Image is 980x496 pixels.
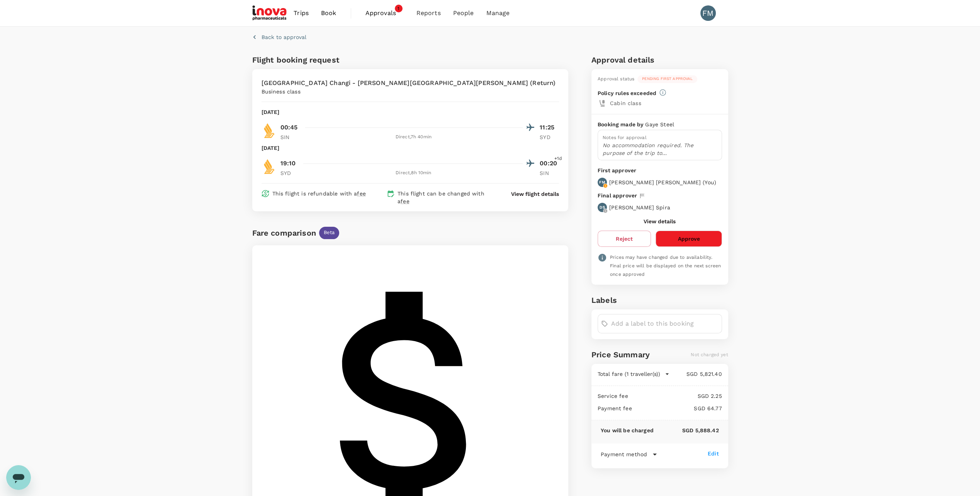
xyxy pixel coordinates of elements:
span: Manage [486,8,510,18]
p: SGD 64.77 [632,404,722,412]
h6: Price Summary [591,348,650,361]
p: SGD 5,821.40 [669,370,722,378]
img: iNova Pharmaceuticals [252,5,288,22]
p: [PERSON_NAME] [PERSON_NAME] ( You ) [609,178,716,186]
p: This flight can be changed with a [397,190,496,205]
p: No accommodation required. The purpose of the trip to [GEOGRAPHIC_DATA] is to accelerate strategi... [603,141,717,157]
div: Edit [708,450,719,457]
iframe: Button to launch messaging window [6,465,31,490]
p: Policy rules exceeded [598,89,656,97]
p: You will be charged [601,426,654,434]
h6: Flight booking request [252,54,409,66]
h6: Labels [591,294,728,306]
p: SIN [540,169,559,177]
p: This flight is refundable with a [272,190,366,197]
p: Back to approval [262,33,306,41]
span: People [453,8,474,18]
img: SQ [262,123,277,138]
p: FM [599,180,605,185]
button: View flight details [511,190,559,198]
span: Beta [319,229,340,236]
p: Cabin class [610,99,722,107]
p: 19:10 [280,159,296,168]
span: fee [401,198,409,204]
button: Reject [598,231,651,247]
span: Prices may have changed due to availability. Final price will be displayed on the next screen onc... [610,255,721,277]
p: [DATE] [262,108,280,116]
p: Booking made by [598,121,645,128]
p: Total fare (1 traveller(s)) [598,370,660,378]
span: Notes for approval [603,135,647,140]
div: FM [700,5,716,21]
div: Direct , 8h 10min [304,169,523,177]
button: Approve [656,231,722,247]
span: Reports [416,8,441,18]
div: Fare comparison [252,227,316,239]
p: Gaye Steel [645,121,674,128]
p: 00:45 [280,123,298,132]
p: Final approver [598,192,637,200]
p: [PERSON_NAME] Spira [609,204,670,211]
p: DS [600,205,605,210]
p: Payment fee [598,404,632,412]
p: Business class [262,88,301,95]
p: Payment method [601,450,647,458]
p: SIN [280,133,300,141]
p: [GEOGRAPHIC_DATA] Changi - [PERSON_NAME][GEOGRAPHIC_DATA][PERSON_NAME] (Return) [262,78,556,88]
span: 1 [395,5,403,12]
span: +1d [554,155,562,163]
span: Not charged yet [691,352,728,357]
p: SGD 2.25 [628,392,722,400]
span: Trips [294,8,309,18]
p: 00:20 [540,159,559,168]
span: Book [321,8,336,18]
button: Total fare (1 traveller(s)) [598,370,669,378]
span: Approvals [365,8,404,18]
p: First approver [598,166,722,175]
span: Pending first approval [637,76,697,82]
p: Service fee [598,392,628,400]
p: SGD 5,888.42 [654,426,719,434]
div: Direct , 7h 40min [304,133,523,141]
input: Add a label to this booking [611,318,718,330]
div: Approval status [598,75,634,83]
button: Back to approval [252,33,306,41]
p: SYD [540,133,559,141]
p: SYD [280,169,300,177]
p: 11:25 [540,123,559,132]
p: [DATE] [262,144,280,152]
h6: Approval details [591,54,728,66]
button: View details [644,218,676,224]
span: fee [357,190,365,197]
img: SQ [262,159,277,174]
